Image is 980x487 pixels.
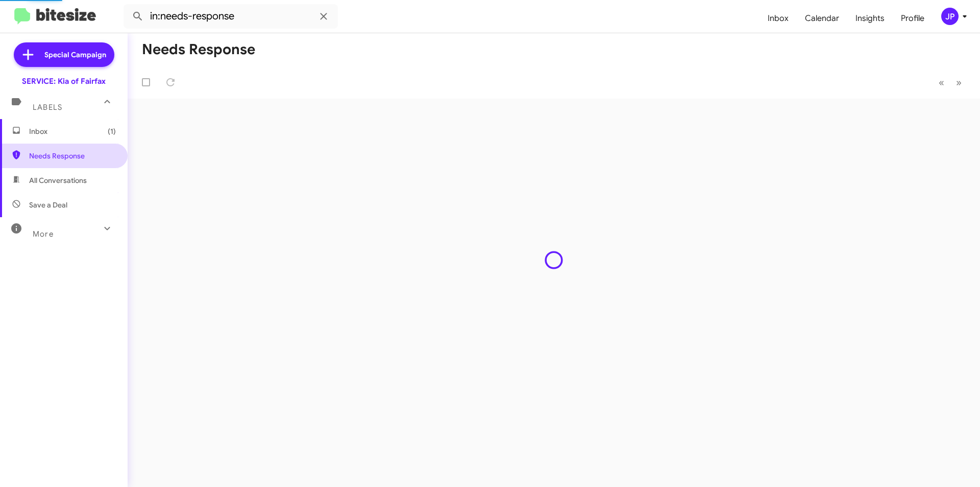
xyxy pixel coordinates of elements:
[14,42,114,67] a: Special Campaign
[29,151,116,161] span: Needs Response
[941,8,959,25] div: JP
[933,8,969,25] button: JP
[33,103,62,112] span: Labels
[142,41,255,58] h1: Needs Response
[22,76,106,86] div: SERVICE: Kia of Fairfax
[847,4,893,33] a: Insights
[933,72,968,93] nav: Page navigation example
[950,72,968,93] button: Next
[29,200,67,210] span: Save a Deal
[44,50,106,60] span: Special Campaign
[33,229,54,239] span: More
[933,72,950,93] button: Previous
[29,126,116,136] span: Inbox
[939,76,944,89] span: «
[29,175,87,185] span: All Conversations
[797,4,847,33] a: Calendar
[759,4,797,33] a: Inbox
[124,4,338,29] input: Search
[956,76,962,89] span: »
[893,4,933,33] a: Profile
[108,126,116,136] span: (1)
